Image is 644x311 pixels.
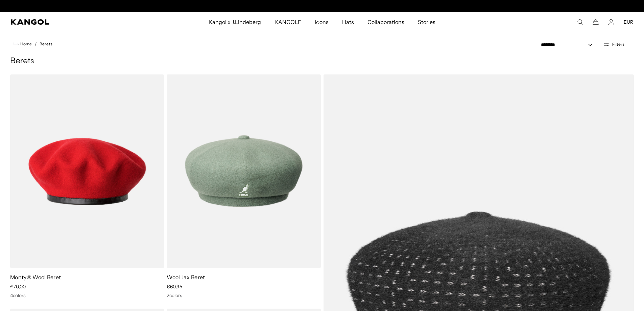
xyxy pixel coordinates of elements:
a: Home [13,41,32,47]
span: Icons [315,12,328,32]
a: Stories [411,12,442,32]
div: 4 colors [10,292,164,298]
h1: Berets [10,56,634,66]
a: Kangol [11,19,138,25]
li: / [32,40,37,48]
button: Cart [593,19,599,25]
select: Sort by: Featured [538,41,599,48]
a: Kangol x J.Lindeberg [202,12,268,32]
img: Monty® Wool Beret [10,74,164,268]
span: KANGOLF [275,12,301,32]
summary: Search here [577,19,583,25]
a: Hats [335,12,361,32]
div: 2 colors [167,292,320,298]
a: Collaborations [361,12,411,32]
a: Account [608,19,614,25]
div: Announcement [253,3,392,9]
a: Icons [308,12,335,32]
span: Hats [342,12,354,32]
a: KANGOLF [268,12,308,32]
span: €60,95 [167,284,182,290]
button: Open filters [599,41,628,47]
a: Wool Jax Beret [167,274,205,281]
span: Collaborations [367,12,404,32]
div: 1 of 2 [253,3,392,9]
a: Monty® Wool Beret [10,274,61,281]
span: Stories [418,12,435,32]
span: €70,00 [10,284,26,290]
span: Home [19,42,32,46]
slideshow-component: Announcement bar [253,3,392,9]
img: Wool Jax Beret [167,74,320,268]
span: Kangol x J.Lindeberg [209,12,261,32]
a: Berets [40,42,52,46]
button: EUR [624,19,633,25]
span: Filters [612,42,624,47]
